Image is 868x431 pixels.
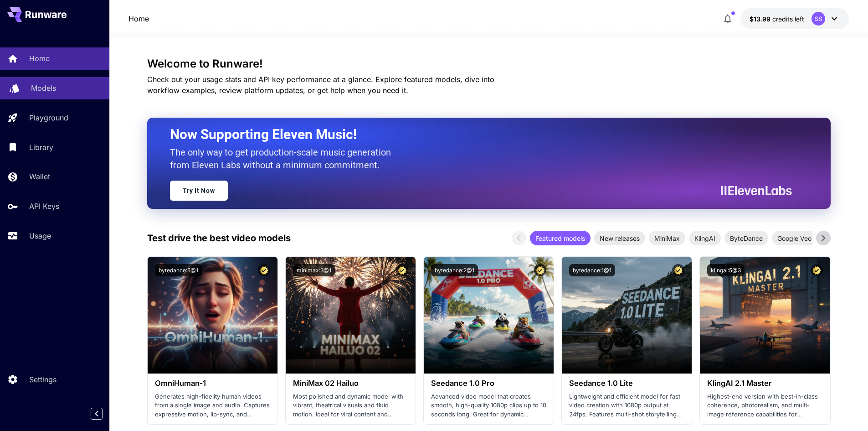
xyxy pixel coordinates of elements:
span: New releases [594,234,645,243]
button: Certified Model – Vetted for best performance and includes a commercial license. [534,264,546,276]
span: credits left [772,15,804,23]
p: Wallet [29,171,50,182]
h3: OmniHuman‑1 [155,379,270,388]
div: KlingAI [689,231,721,245]
span: Featured models [530,234,591,243]
img: alt [562,257,692,374]
h3: Seedance 1.0 Pro [431,379,546,388]
p: The only way to get production-scale music generation from Eleven Labs without a minimum commitment. [170,146,398,171]
button: Collapse sidebar [91,408,103,420]
button: minimax:3@1 [293,264,335,276]
div: Collapse sidebar [98,405,109,422]
p: Generates high-fidelity human videos from a single image and audio. Captures expressive motion, l... [155,392,270,419]
span: ByteDance [724,234,768,243]
button: Certified Model – Vetted for best performance and includes a commercial license. [811,264,823,276]
h3: Welcome to Runware! [147,57,831,70]
p: Library [29,142,53,153]
p: Advanced video model that creates smooth, high-quality 1080p clips up to 10 seconds long. Great f... [431,392,546,419]
button: bytedance:2@1 [431,264,478,276]
nav: breadcrumb [128,13,149,24]
div: Google Veo [772,231,817,245]
p: Playground [29,112,68,123]
img: alt [424,257,554,374]
p: Models [31,83,56,93]
div: $13.99048 [750,14,804,24]
button: bytedance:1@1 [569,264,615,276]
h2: Now Supporting Eleven Music! [170,126,785,143]
span: Check out your usage stats and API key performance at a glance. Explore featured models, dive int... [147,75,494,95]
img: alt [148,257,277,374]
p: Highest-end version with best-in-class coherence, photorealism, and multi-image reference capabil... [707,392,822,419]
p: Lightweight and efficient model for fast video creation with 1080p output at 24fps. Features mult... [569,392,684,419]
p: Usage [29,230,51,241]
p: Test drive the best video models [147,231,291,245]
button: bytedance:5@1 [155,264,202,276]
div: ByteDance [724,231,768,245]
span: MiniMax [649,234,685,243]
button: Certified Model – Vetted for best performance and includes a commercial license. [396,264,408,276]
img: alt [286,257,416,374]
p: API Keys [29,201,59,212]
p: Home [29,53,50,64]
h3: MiniMax 02 Hailuo [293,379,408,388]
div: New releases [594,231,645,245]
h3: KlingAI 2.1 Master [707,379,822,388]
span: Google Veo [772,234,817,243]
img: alt [700,257,830,374]
a: Home [128,13,149,24]
div: SS [812,12,825,26]
div: MiniMax [649,231,685,245]
p: Most polished and dynamic model with vibrant, theatrical visuals and fluid motion. Ideal for vira... [293,392,408,419]
button: Certified Model – Vetted for best performance and includes a commercial license. [258,264,270,276]
p: Settings [29,374,56,385]
span: $13.99 [750,15,772,23]
h3: Seedance 1.0 Lite [569,379,684,388]
button: klingai:5@3 [707,264,745,276]
div: Featured models [530,231,591,245]
a: Try It Now [170,181,228,201]
button: $13.99048SS [740,8,849,29]
span: KlingAI [689,234,721,243]
button: Certified Model – Vetted for best performance and includes a commercial license. [672,264,684,276]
